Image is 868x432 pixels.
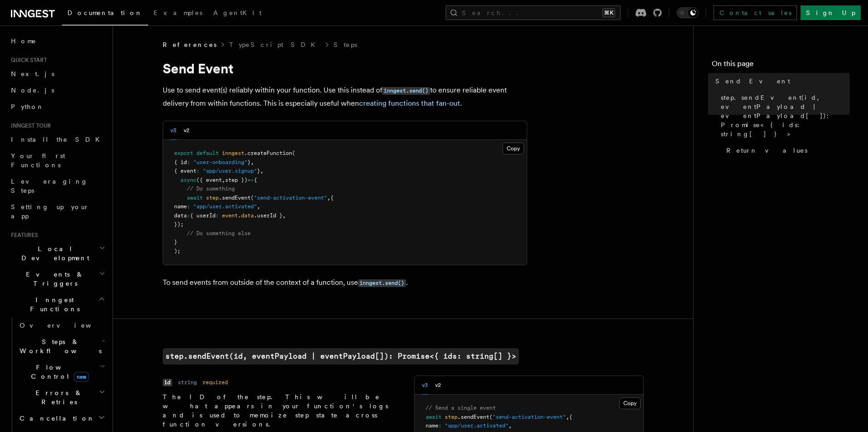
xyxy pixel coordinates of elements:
[251,195,254,201] span: (
[163,84,527,110] p: Use to send event(s) reliably within your function. Use this instead of to ensure reliable event ...
[225,177,247,183] span: step })
[7,266,107,292] button: Events & Triggers
[16,359,107,385] button: Flow Controlnew
[508,422,512,429] span: ,
[715,77,790,86] span: Send Event
[74,372,89,382] span: new
[222,150,244,156] span: inngest
[327,195,330,201] span: ,
[723,142,850,159] a: Return values
[282,212,286,219] span: ,
[222,212,238,219] span: event
[7,241,107,266] button: Local Development
[712,73,850,89] a: Send Event
[219,195,251,201] span: .sendEvent
[244,150,292,156] span: .createFunction
[438,422,442,429] span: :
[426,422,438,429] span: name
[457,414,489,420] span: .sendEvent
[190,212,216,219] span: { userId
[7,148,107,173] a: Your first Functions
[16,385,107,410] button: Errors & Retries
[11,203,89,220] span: Setting up your app
[11,36,36,46] span: Home
[148,3,208,25] a: Examples
[330,195,334,201] span: {
[16,414,95,423] span: Cancellation
[7,295,98,314] span: Inngest Functions
[174,159,187,165] span: { id
[174,203,187,210] span: name
[566,414,569,420] span: ,
[187,159,190,165] span: :
[503,143,524,154] button: Copy
[16,334,107,359] button: Steps & Workflows
[16,317,107,334] a: Overview
[247,159,251,165] span: }
[602,8,615,17] kbd: ⌘K
[206,195,219,201] span: step
[11,178,88,194] span: Leveraging Steps
[7,231,38,239] span: Features
[334,40,357,49] a: Steps
[446,5,621,20] button: Search...⌘K
[187,203,190,210] span: :
[163,276,527,289] p: To send events from outside of the context of a function, use .
[202,379,228,386] dd: required
[178,379,197,386] dd: string
[7,199,107,224] a: Setting up your app
[16,337,102,355] span: Steps & Workflows
[16,410,107,427] button: Cancellation
[721,93,850,139] span: step.sendEvent(id, eventPayload | eventPayload[]): Promise<{ ids: string[] }>
[163,392,392,429] p: The ID of the step. This will be what appears in your function's logs and is used to memoize step...
[358,278,406,287] a: inngest.send()
[801,5,861,20] a: Sign Up
[717,89,850,142] a: step.sendEvent(id, eventPayload | eventPayload[]): Promise<{ ids: string[] }>
[193,159,247,165] span: "user-onboarding"
[493,414,566,420] span: "send-activation-event"
[11,152,65,169] span: Your first Functions
[213,9,262,16] span: AgentKit
[7,270,99,288] span: Events & Triggers
[7,292,107,317] button: Inngest Functions
[174,212,187,219] span: data
[714,5,797,20] a: Contact sales
[489,414,493,420] span: (
[238,212,241,219] span: .
[677,7,699,18] button: Toggle dark mode
[426,405,496,411] span: // Send a single event
[7,82,107,98] a: Node.js
[180,177,196,183] span: async
[174,248,180,254] span: );
[216,212,219,219] span: :
[193,203,257,210] span: "app/user.activated"
[170,121,176,140] button: v3
[426,414,442,420] span: await
[229,40,321,49] a: TypeScript SDK
[254,212,282,219] span: .userId }
[16,388,99,406] span: Errors & Retries
[208,3,267,25] a: AgentKit
[445,414,457,420] span: step
[222,177,225,183] span: ,
[712,58,850,73] h4: On this page
[435,376,441,395] button: v2
[251,159,254,165] span: ,
[7,98,107,115] a: Python
[7,66,107,82] a: Next.js
[163,40,216,49] span: References
[20,322,113,329] span: Overview
[7,57,47,64] span: Quick start
[7,131,107,148] a: Install the SDK
[7,33,107,49] a: Home
[196,168,200,174] span: :
[11,70,54,77] span: Next.js
[11,136,105,143] span: Install the SDK
[254,177,257,183] span: {
[7,244,99,262] span: Local Development
[11,103,44,110] span: Python
[247,177,254,183] span: =>
[7,122,51,129] span: Inngest tour
[359,99,460,108] a: creating functions that fan-out
[726,146,807,155] span: Return values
